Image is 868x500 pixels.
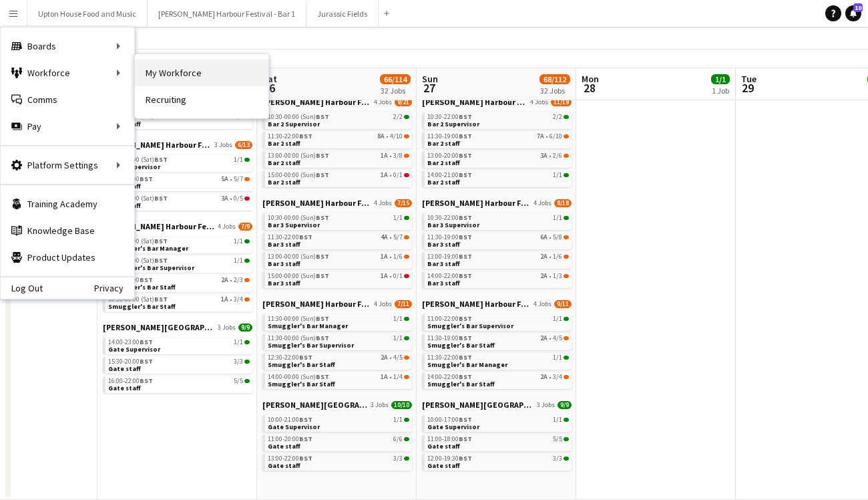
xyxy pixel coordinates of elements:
a: 11:30-00:00 (Sun)BST1/1Smuggler's Bar Supervisor [268,334,409,349]
a: Knowledge Base [1,217,134,244]
a: 10:30-22:00BST1/1Bar 3 Supervisor [427,213,569,229]
a: 12:30-22:00BST2A•4/5Smuggler's Bar Staff [268,353,409,368]
span: Poole Harbour Festival - Bar 3 [103,140,212,150]
span: BST [299,454,312,463]
span: Bar 2 Supervisor [268,120,320,128]
a: 12:00-19:30BST3/3Gate staff [427,454,569,469]
span: BST [459,252,472,261]
span: Smuggler's Bar Staff [268,360,335,369]
span: Smuggler's Bar Supervisor [268,341,354,350]
span: Poole Harbour Festival - Bar 2 [422,97,527,107]
span: 11:30-19:00 [427,335,472,342]
span: Bar 3 staff [427,259,460,268]
span: BST [459,170,472,179]
a: 15:00-00:00 (Sat)BST1/1Smuggler's Bar Supervisor [108,256,250,271]
button: [PERSON_NAME] Harbour Festival - Bar 1 [148,1,306,27]
span: 3/3 [234,358,243,365]
span: 2/2 [553,114,562,120]
span: 13:00-20:00 [427,152,472,159]
span: 1/1 [393,335,403,342]
span: 4A [381,234,388,241]
a: [PERSON_NAME][GEOGRAPHIC_DATA]3 Jobs10/10 [262,400,412,410]
a: Comms [1,86,134,113]
span: 15:00-00:00 (Sat) [108,257,168,264]
span: BST [316,170,329,179]
div: • [268,152,409,159]
a: 10:30-00:00 (Sun)BST1/1Bar 3 Supervisor [268,213,409,229]
span: 11:30-19:00 [427,234,472,241]
a: 14:00-23:00BST1/1Gate Supervisor [108,338,250,353]
span: 0/1 [393,172,403,178]
span: 11:30-22:00 [268,133,312,140]
span: BST [459,353,472,362]
span: BST [316,112,329,121]
span: 14:00-23:00 [108,339,153,346]
span: 0/1 [393,273,403,279]
a: My Workforce [135,59,268,86]
span: Gate staff [108,384,141,392]
span: Smuggler's Bar Supervisor [427,322,513,330]
span: Smuggler's Bar Staff [108,302,176,311]
span: 4 Jobs [218,223,236,231]
div: • [108,296,250,303]
span: 10 [853,3,863,12]
span: BST [299,132,312,140]
a: 15:00-00:00 (Sat)BST1/1Smuggler's Bar Manager [108,237,250,252]
span: Smuggler's Bar Supervisor [108,263,194,272]
span: BST [316,252,329,261]
span: BST [459,132,472,140]
span: BST [316,213,329,222]
a: 11:30-19:00BST2A•4/5Smuggler's Bar Staff [427,334,569,349]
span: 5A [221,176,228,182]
span: 6A [540,234,548,241]
span: Bar 2 staff [268,178,300,186]
a: 13:00-20:00BST3A•2/6Bar 2 staff [427,151,569,166]
span: 12:30-22:00 [268,354,312,361]
span: Smuggler's Bar Staff [108,283,176,291]
a: 15:00-00:00 (Sun)BST1A•0/1Bar 3 staff [268,271,409,287]
span: 1/6 [553,253,562,260]
span: 0/5 [234,195,243,202]
span: 1/1 [393,316,403,322]
div: • [268,273,409,279]
div: [PERSON_NAME] Harbour Festival - [GEOGRAPHIC_DATA]4 Jobs7/915:00-00:00 (Sat)BST1/1Smuggler's Bar ... [103,221,252,322]
a: 10:30-22:00BST2/2Bar 2 Supervisor [427,112,569,128]
span: 2/4 [234,114,243,120]
span: 11:30-19:00 [427,133,472,140]
span: 7/15 [395,199,412,207]
div: [PERSON_NAME][GEOGRAPHIC_DATA]3 Jobs10/1010:00-21:00BST1/1Gate Supervisor11:00-20:00BST6/6Gate st... [262,400,412,473]
span: BST [459,112,472,121]
a: Training Academy [1,191,134,217]
a: [PERSON_NAME] Harbour Festival - Bar 34 Jobs8/18 [422,198,572,208]
a: [PERSON_NAME] Harbour Festival - Bar 24 Jobs9/21 [262,97,412,107]
span: 5/7 [393,234,403,241]
span: 3A [221,195,228,202]
a: 10 [845,5,861,21]
div: • [268,172,409,178]
span: 1A [381,172,388,178]
span: 15:00-00:00 (Sat) [108,238,168,245]
a: [PERSON_NAME] Harbour Festival - [GEOGRAPHIC_DATA]4 Jobs7/9 [103,221,252,231]
span: BST [140,376,153,385]
button: Upton House Food and Music [27,1,148,27]
div: [PERSON_NAME][GEOGRAPHIC_DATA]3 Jobs9/910:00-17:00BST1/1Gate Supervisor11:00-18:00BST5/5Gate staf... [422,400,572,473]
span: Gate Supervisor [268,422,320,431]
a: 15:00-00:00 (Sun)BST1A•0/1Bar 2 staff [268,170,409,186]
div: [PERSON_NAME] Harbour Festival - Bar 33 Jobs6/1315:00-00:00 (Sat)BST1/1Bar 3 Supervisor16:00-22:0... [103,140,252,221]
div: [PERSON_NAME] Harbour Festival - Bar 24 Jobs9/2110:30-00:00 (Sun)BST2/2Bar 2 Supervisor11:30-22:0... [262,97,412,198]
div: • [268,374,409,380]
span: 1/1 [553,215,562,221]
a: 11:30-22:00BST1/1Smuggler's Bar Manager [427,353,569,368]
span: 4 Jobs [533,300,552,308]
span: 1/1 [234,156,243,163]
span: 8A [377,133,385,140]
span: Smuggler's Bar Staff [268,380,335,388]
span: 1A [381,253,388,260]
span: 15:00-00:00 (Sat) [108,156,168,163]
span: 4/10 [390,133,403,140]
span: Gate Supervisor [427,422,479,431]
div: • [108,277,250,283]
span: 4/5 [393,354,403,361]
span: Bar 3 staff [427,279,460,287]
div: [PERSON_NAME] Harbour Festival - [GEOGRAPHIC_DATA]4 Jobs9/1111:00-22:00BST1/1Smuggler's Bar Super... [422,299,572,400]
